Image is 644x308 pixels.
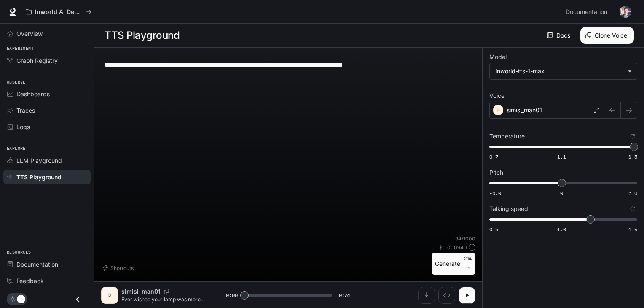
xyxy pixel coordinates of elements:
[226,291,238,300] span: 0:00
[489,170,503,176] p: Pitch
[439,244,467,251] p: $ 0.000940
[35,8,82,16] p: Inworld AI Demos
[22,3,95,20] button: All workspaces
[17,294,25,303] span: Dark mode toggle
[557,153,566,160] span: 1.1
[562,3,614,20] a: Documentation
[3,26,91,41] a: Overview
[617,3,634,20] button: User avatar
[101,261,137,275] button: Shortcuts
[3,153,91,168] a: LLM Playground
[16,106,35,115] span: Traces
[489,189,501,197] span: -5.0
[507,106,542,114] p: simisi_man01
[489,153,498,160] span: 0.7
[16,89,50,98] span: Dashboards
[16,260,58,269] span: Documentation
[3,273,91,288] a: Feedback
[545,27,574,44] a: Docs
[628,204,637,213] button: Reset to default
[121,287,161,296] p: simisi_man01
[557,226,566,233] span: 1.0
[628,189,637,197] span: 5.0
[161,289,172,294] button: Copy Voice ID
[3,170,91,184] a: TTS Playground
[455,235,475,242] p: 94 / 1000
[16,173,62,181] span: TTS Playground
[489,133,525,139] p: Temperature
[16,29,43,38] span: Overview
[3,257,91,272] a: Documentation
[103,289,116,302] div: D
[3,53,91,68] a: Graph Registry
[3,103,91,118] a: Traces
[489,93,504,99] p: Voice
[16,56,58,65] span: Graph Registry
[496,67,623,76] div: inworld-tts-1-max
[68,291,87,308] button: Close drawer
[490,63,637,79] div: inworld-tts-1-max
[566,7,607,17] span: Documentation
[418,287,435,304] button: Download audio
[464,256,472,266] p: CTRL +
[3,86,91,101] a: Dashboards
[489,54,507,60] p: Model
[464,256,472,271] p: ⏎
[489,226,498,233] span: 0.5
[339,291,351,300] span: 0:31
[628,226,637,233] span: 1.5
[3,119,91,134] a: Logs
[16,276,44,285] span: Feedback
[438,287,455,304] button: Inspect
[432,253,475,275] button: GenerateCTRL +⏎
[105,27,180,44] h1: TTS Playground
[16,122,30,131] span: Logs
[16,156,62,165] span: LLM Playground
[620,6,631,18] img: User avatar
[628,153,637,160] span: 1.5
[121,296,206,303] p: Ever wished your lamp was more than just a lamp? Meet this little gem—it’s literally a light, but...
[628,132,637,141] button: Reset to default
[489,206,528,212] p: Talking speed
[580,27,634,44] button: Clone Voice
[560,189,563,197] span: 0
